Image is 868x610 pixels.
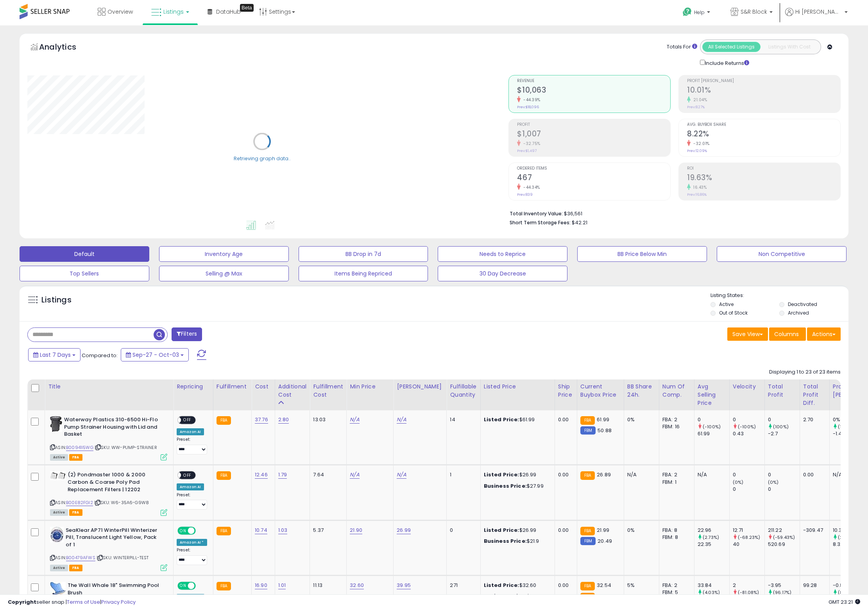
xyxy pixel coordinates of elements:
[580,471,595,480] small: FBA
[50,527,64,542] img: 51-E2st-m-L._SL40_.jpg
[101,598,136,606] a: Privacy Policy
[50,416,167,460] div: ASIN:
[177,539,207,546] div: Amazon AI *
[50,454,68,461] span: All listings currently available for purchase on Amazon
[687,173,840,184] h2: 19.63%
[733,383,761,391] div: Velocity
[132,351,179,359] span: Sep-27 - Oct-03
[698,582,729,589] div: 33.84
[768,486,800,493] div: 0
[769,327,806,341] button: Columns
[580,426,596,435] small: FBM
[163,8,184,16] span: Listings
[741,8,767,16] span: S&R Block
[8,599,136,606] div: seller snap | |
[278,383,307,399] div: Additional Cost
[64,416,159,440] b: Waterway Plastics 310-6500 Hi-Flo Pump Strainer Housing with Lid and Basket
[662,534,688,541] div: FBM: 8
[313,383,343,399] div: Fulfillment Cost
[517,86,670,96] h2: $10,063
[687,166,840,171] span: ROI
[397,581,411,589] a: 39.95
[768,479,779,485] small: (0%)
[580,537,596,545] small: FBM
[350,383,390,391] div: Min Price
[69,454,82,461] span: FBA
[517,148,537,153] small: Prev: $1,497
[510,219,571,226] b: Short Term Storage Fees:
[717,246,847,262] button: Non Competitive
[159,266,289,281] button: Selling @ Max
[662,423,688,430] div: FBM: 16
[769,369,841,376] div: Displaying 1 to 23 of 23 items
[350,581,364,589] a: 32.60
[195,527,207,534] span: OFF
[703,534,719,540] small: (2.73%)
[788,301,817,308] label: Deactivated
[159,246,289,262] button: Inventory Age
[702,42,761,52] button: All Selected Listings
[795,8,842,16] span: Hi [PERSON_NAME]
[558,471,571,478] div: 0.00
[803,383,826,407] div: Total Profit Diff.
[484,471,519,478] b: Listed Price:
[698,383,726,407] div: Avg Selling Price
[216,8,241,16] span: DataHub
[662,582,688,589] div: FBA: 2
[687,123,840,127] span: Avg. Buybox Share
[521,97,540,103] small: -44.39%
[255,471,268,479] a: 12.46
[40,351,71,359] span: Last 7 Days
[738,534,760,540] small: (-68.23%)
[517,173,670,184] h2: 467
[733,416,764,423] div: 0
[768,416,800,423] div: 0
[733,541,764,548] div: 40
[82,352,118,359] span: Compared to:
[28,348,81,361] button: Last 7 Days
[95,444,157,451] span: | SKU: WW-PUMP-STRAINER
[181,472,193,479] span: OFF
[484,482,527,490] b: Business Price:
[677,1,718,25] a: Help
[278,471,287,479] a: 1.79
[450,527,474,534] div: 0
[733,479,744,485] small: (0%)
[484,582,549,589] div: $32.60
[572,219,587,226] span: $42.21
[703,589,720,596] small: (4.03%)
[397,416,406,424] a: N/A
[803,527,823,534] div: -309.47
[803,416,823,423] div: 2.70
[177,428,204,435] div: Amazon AI
[558,383,574,399] div: Ship Price
[50,509,68,516] span: All listings currently available for purchase on Amazon
[662,471,688,478] div: FBA: 2
[773,424,789,430] small: (100%)
[580,416,595,425] small: FBA
[177,383,210,391] div: Repricing
[521,141,540,147] small: -32.75%
[278,416,289,424] a: 2.80
[687,79,840,83] span: Profit [PERSON_NAME]
[510,208,835,218] li: $36,561
[662,527,688,534] div: FBA: 8
[177,492,207,510] div: Preset:
[768,471,800,478] div: 0
[41,295,72,306] h5: Listings
[768,582,800,589] div: -3.95
[450,383,477,399] div: Fulfillable Quantity
[727,327,768,341] button: Save View
[803,582,823,589] div: 99.28
[397,383,443,391] div: [PERSON_NAME]
[687,105,705,109] small: Prev: 8.27%
[178,527,188,534] span: ON
[662,416,688,423] div: FBA: 2
[698,471,723,478] div: N/A
[694,9,705,16] span: Help
[558,416,571,423] div: 0.00
[580,593,595,601] small: FBA
[768,527,800,534] div: 211.22
[662,479,688,486] div: FBM: 1
[598,537,612,545] span: 20.49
